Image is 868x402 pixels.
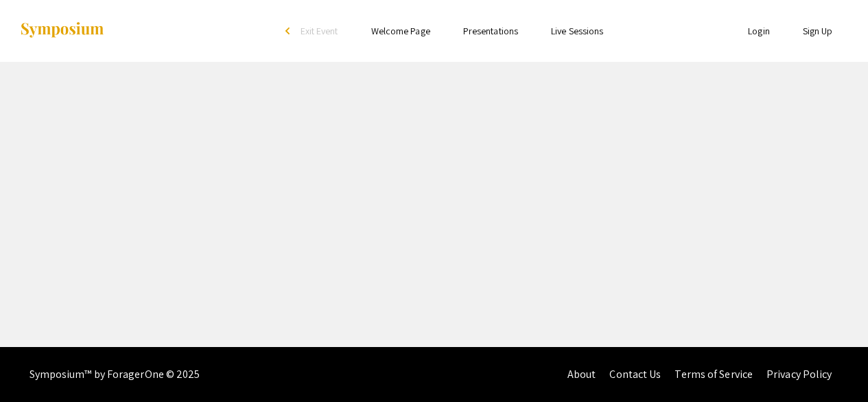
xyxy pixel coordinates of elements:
[551,25,603,37] a: Live Sessions
[285,27,294,35] div: arrow_back_ios
[803,25,833,37] a: Sign Up
[30,347,200,402] div: Symposium™ by ForagerOne © 2025
[810,340,858,392] iframe: Chat
[301,25,338,37] span: Exit Event
[609,367,661,381] a: Contact Us
[463,25,518,37] a: Presentations
[371,25,430,37] a: Welcome Page
[766,367,832,381] a: Privacy Policy
[567,367,596,381] a: About
[19,21,105,40] img: Symposium by ForagerOne
[748,25,770,37] a: Login
[675,367,753,381] a: Terms of Service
